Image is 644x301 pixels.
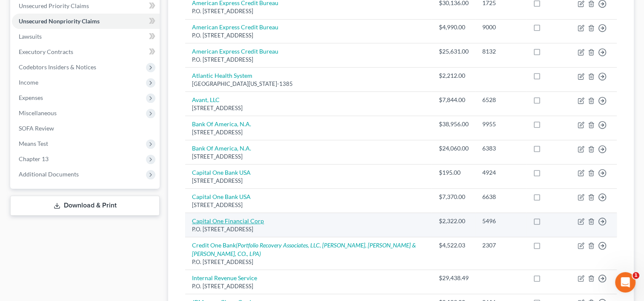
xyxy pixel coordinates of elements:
a: Download & Print [10,196,160,216]
span: Miscellaneous [19,109,57,116]
div: [GEOGRAPHIC_DATA][US_STATE]-1385 [192,80,425,88]
iframe: Intercom live chat [615,272,635,292]
a: Internal Revenue Service [192,274,257,281]
span: Executory Contracts [19,48,73,55]
div: [STREET_ADDRESS] [192,201,425,209]
div: P.O. [STREET_ADDRESS] [192,258,425,266]
a: Lawsuits [12,29,160,44]
a: Credit One Bank(Portfolio Recovery Associates, LLC, [PERSON_NAME], [PERSON_NAME] & [PERSON_NAME],... [192,241,416,257]
div: $2,322.00 [438,217,468,225]
div: 6528 [482,96,519,104]
a: American Express Credit Bureau [192,23,278,31]
div: P.O. [STREET_ADDRESS] [192,31,425,40]
a: Capital One Financial Corp [192,217,264,224]
span: SOFA Review [19,125,54,132]
a: SOFA Review [12,121,160,136]
span: Chapter 13 [19,155,49,162]
div: $24,060.00 [438,144,468,153]
div: P.O. [STREET_ADDRESS] [192,225,425,233]
div: 6383 [482,144,519,153]
a: Capital One Bank USA [192,193,251,200]
div: P.O. [STREET_ADDRESS] [192,7,425,15]
div: 6638 [482,193,519,201]
div: 5496 [482,217,519,225]
span: Additional Documents [19,170,79,178]
div: 9000 [482,23,519,31]
a: Bank Of America, N.A. [192,120,251,128]
div: 2307 [482,241,519,250]
a: Executory Contracts [12,44,160,60]
div: 9955 [482,120,519,128]
div: $25,631.00 [438,47,468,56]
div: $4,990.00 [438,23,468,31]
div: $29,438.49 [438,274,468,282]
a: American Express Credit Bureau [192,48,278,55]
div: $7,370.00 [438,193,468,201]
span: Means Test [19,140,48,147]
a: Bank Of America, N.A. [192,145,251,152]
span: 1 [633,272,639,279]
span: Expenses [19,94,43,101]
div: $38,956.00 [438,120,468,128]
div: [STREET_ADDRESS] [192,104,425,112]
div: 4924 [482,168,519,177]
a: Avant, LLC [192,96,220,103]
div: $2,212.00 [438,71,468,80]
div: P.O. [STREET_ADDRESS] [192,282,425,290]
div: [STREET_ADDRESS] [192,177,425,185]
span: Unsecured Nonpriority Claims [19,17,100,25]
div: [STREET_ADDRESS] [192,128,425,136]
span: Unsecured Priority Claims [19,2,89,9]
div: 8132 [482,47,519,56]
div: $4,522.03 [438,241,468,250]
div: [STREET_ADDRESS] [192,153,425,161]
div: $7,844.00 [438,96,468,104]
a: Atlantic Health System [192,72,252,79]
span: Codebtors Insiders & Notices [19,63,96,71]
div: $195.00 [438,168,468,177]
a: Unsecured Nonpriority Claims [12,14,160,29]
span: Lawsuits [19,33,42,40]
div: P.O. [STREET_ADDRESS] [192,56,425,64]
span: Income [19,79,38,86]
a: Capital One Bank USA [192,169,251,176]
i: (Portfolio Recovery Associates, LLC, [PERSON_NAME], [PERSON_NAME] & [PERSON_NAME], CO., LPA) [192,241,416,257]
